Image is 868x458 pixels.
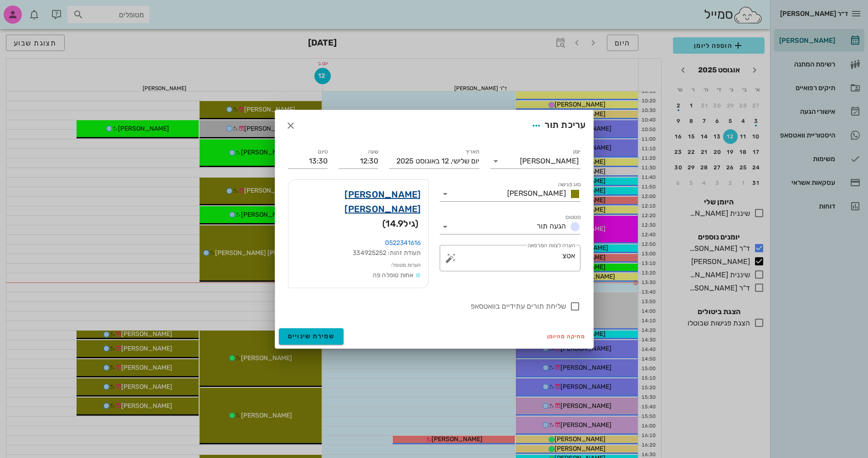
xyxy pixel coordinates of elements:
span: אחות טופלה פה [373,271,413,279]
a: 0522341616 [385,239,421,247]
label: סוג פגישה [558,181,580,188]
span: שמירת שינויים [288,332,335,340]
span: 14.9 [385,218,403,229]
label: שליחת תורים עתידיים בוואטסאפ [288,302,566,311]
span: (גיל ) [382,216,418,231]
label: שעה [368,148,378,155]
label: הערה לצוות המרפאה [527,242,575,249]
span: הגעה תור [537,222,566,230]
div: יומן[PERSON_NAME] [490,154,580,168]
label: יומן [573,148,580,155]
button: מחיקה מהיומן [544,330,590,343]
span: [PERSON_NAME] [507,189,566,198]
div: תעודת זהות: 334925252 [296,248,421,258]
span: מחיקה מהיומן [547,333,586,340]
a: [PERSON_NAME] [PERSON_NAME] [296,187,421,216]
div: סטטוסהגעה תור [440,219,580,234]
label: תאריך [465,148,479,155]
div: [PERSON_NAME] [520,157,579,165]
div: סוג פגישה[PERSON_NAME] [440,187,580,201]
small: הערות מטופל: [391,262,421,268]
label: סיום [318,148,328,155]
button: שמירת שינויים [279,328,344,345]
div: עריכת תור [528,117,586,134]
label: סטטוס [565,214,580,221]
